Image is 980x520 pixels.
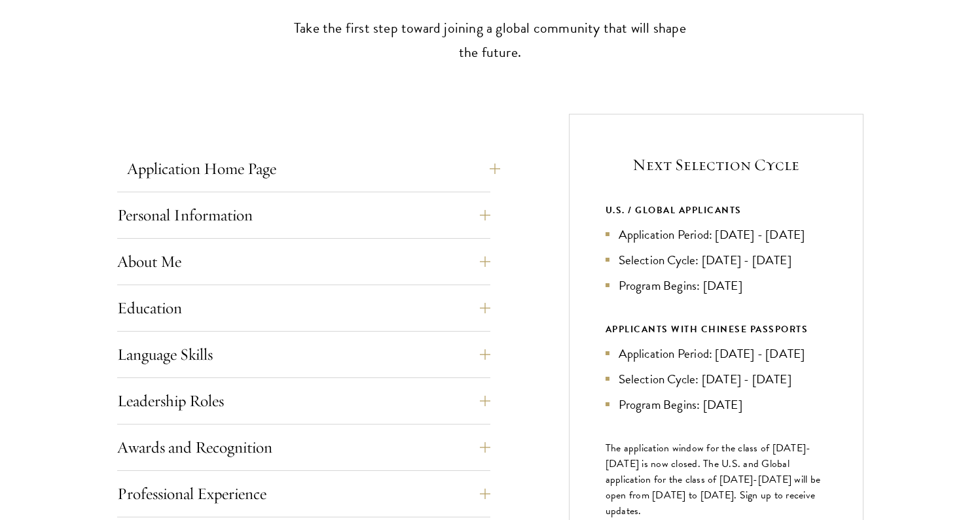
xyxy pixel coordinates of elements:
button: Leadership Roles [117,385,490,417]
div: U.S. / GLOBAL APPLICANTS [606,202,827,218]
button: Application Home Page [127,153,500,184]
button: Professional Experience [117,478,490,510]
li: Application Period: [DATE] - [DATE] [606,225,827,244]
button: Education [117,292,490,324]
p: Take the first step toward joining a global community that will shape the future. [287,16,693,65]
button: About Me [117,246,490,277]
h5: Next Selection Cycle [606,154,827,176]
li: Selection Cycle: [DATE] - [DATE] [606,251,827,269]
button: Awards and Recognition [117,432,490,463]
li: Program Begins: [DATE] [606,395,827,414]
button: Personal Information [117,199,490,231]
li: Program Begins: [DATE] [606,276,827,295]
li: Application Period: [DATE] - [DATE] [606,344,827,363]
span: The application window for the class of [DATE]-[DATE] is now closed. The U.S. and Global applicat... [606,440,821,519]
button: Language Skills [117,339,490,370]
div: APPLICANTS WITH CHINESE PASSPORTS [606,321,827,338]
li: Selection Cycle: [DATE] - [DATE] [606,370,827,389]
